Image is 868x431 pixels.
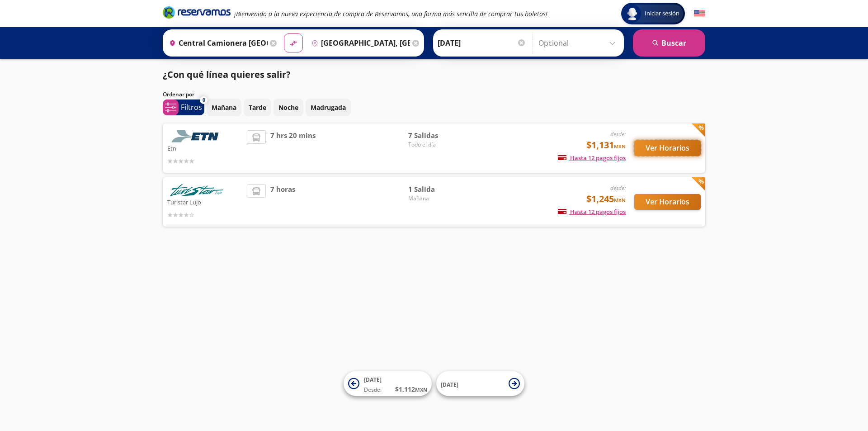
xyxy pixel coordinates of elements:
[270,130,316,166] span: 7 hrs 20 mins
[395,384,427,394] span: $ 1,112
[249,103,266,112] p: Tarde
[586,138,626,152] span: $1,131
[364,376,382,384] span: [DATE]
[308,32,410,54] input: Buscar Destino
[634,194,701,210] button: Ver Horarios
[633,29,705,57] button: Buscar
[438,32,526,54] input: Elegir Fecha
[436,371,524,396] button: [DATE]
[610,130,626,138] em: desde:
[165,32,268,54] input: Buscar Origen
[167,142,242,153] p: Etn
[538,32,619,54] input: Opcional
[244,99,271,116] button: Tarde
[614,143,626,150] small: MXN
[408,130,472,141] span: 7 Salidas
[181,102,202,113] p: Filtros
[270,184,295,220] span: 7 horas
[408,194,472,203] span: Mañana
[586,192,626,206] span: $1,245
[610,184,626,192] em: desde:
[278,103,298,112] p: Noche
[163,5,231,19] i: Brand Logo
[207,99,241,116] button: Mañana
[163,99,204,115] button: 0Filtros
[614,197,626,204] small: MXN
[408,141,472,149] span: Todo el día
[274,99,303,116] button: Noche
[364,386,382,394] span: Desde:
[234,9,547,18] em: ¡Bienvenido a la nueva experiencia de compra de Reservamos, una forma más sencilla de comprar tus...
[163,90,194,99] p: Ordenar por
[167,184,226,196] img: Turistar Lujo
[344,371,432,396] button: [DATE]Desde:$1,112MXN
[558,208,626,216] span: Hasta 12 pagos fijos
[415,386,427,393] small: MXN
[641,9,683,18] span: Iniciar sesión
[212,103,236,112] p: Mañana
[558,154,626,162] span: Hasta 12 pagos fijos
[163,5,231,22] a: Brand Logo
[311,103,346,112] p: Madrugada
[441,380,458,388] span: [DATE]
[163,68,291,81] p: ¿Con qué línea quieres salir?
[408,184,472,194] span: 1 Salida
[634,140,701,156] button: Ver Horarios
[167,130,226,142] img: Etn
[167,196,242,207] p: Turistar Lujo
[694,8,705,19] button: English
[306,99,351,116] button: Madrugada
[203,96,205,104] span: 0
